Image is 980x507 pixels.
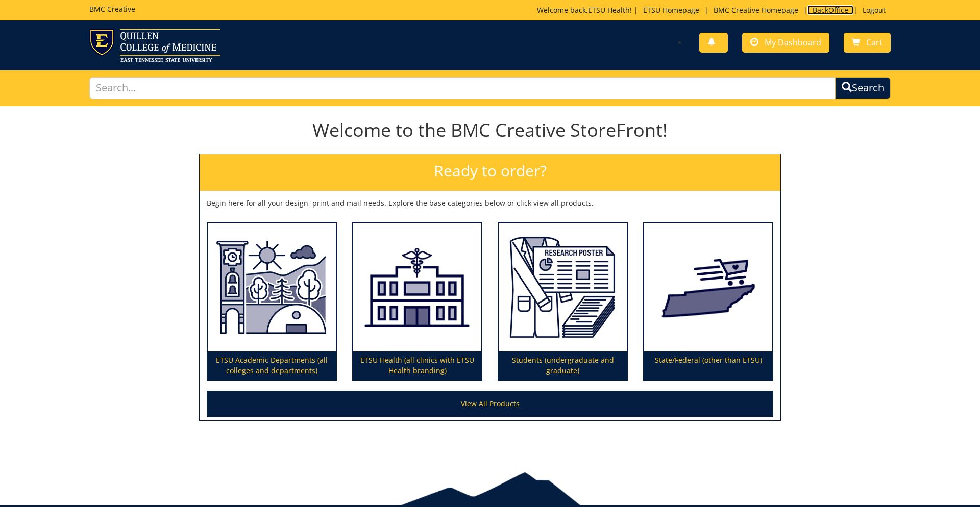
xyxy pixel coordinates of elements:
[89,77,836,99] input: Search...
[537,5,891,15] p: Welcome back, ! | | | |
[89,5,135,13] h5: BMC Creative
[208,223,336,380] a: ETSU Academic Departments (all colleges and departments)
[857,5,891,15] a: Logout
[588,5,630,15] a: ETSU Health
[89,29,220,62] img: ETSU logo
[499,223,627,352] img: Students (undergraduate and graduate)
[207,391,773,417] a: View All Products
[207,198,773,209] p: Begin here for all your design, print and mail needs. Explore the base categories below or click ...
[807,5,853,15] a: BackOffice
[208,351,336,380] p: ETSU Academic Departments (all colleges and departments)
[353,351,481,380] p: ETSU Health (all clinics with ETSU Health branding)
[499,223,627,380] a: Students (undergraduate and graduate)
[353,223,481,352] img: ETSU Health (all clinics with ETSU Health branding)
[638,5,704,15] a: ETSU Homepage
[499,351,627,380] p: Students (undergraduate and graduate)
[644,223,772,380] a: State/Federal (other than ETSU)
[644,223,772,352] img: State/Federal (other than ETSU)
[708,5,803,15] a: BMC Creative Homepage
[208,223,336,352] img: ETSU Academic Departments (all colleges and departments)
[353,223,481,380] a: ETSU Health (all clinics with ETSU Health branding)
[835,77,891,99] button: Search
[644,351,772,380] p: State/Federal (other than ETSU)
[844,33,891,53] a: Cart
[742,33,829,53] a: My Dashboard
[199,120,781,141] h1: Welcome to the BMC Creative StoreFront!
[200,154,780,191] h2: Ready to order?
[765,37,821,48] span: My Dashboard
[866,37,883,48] span: Cart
